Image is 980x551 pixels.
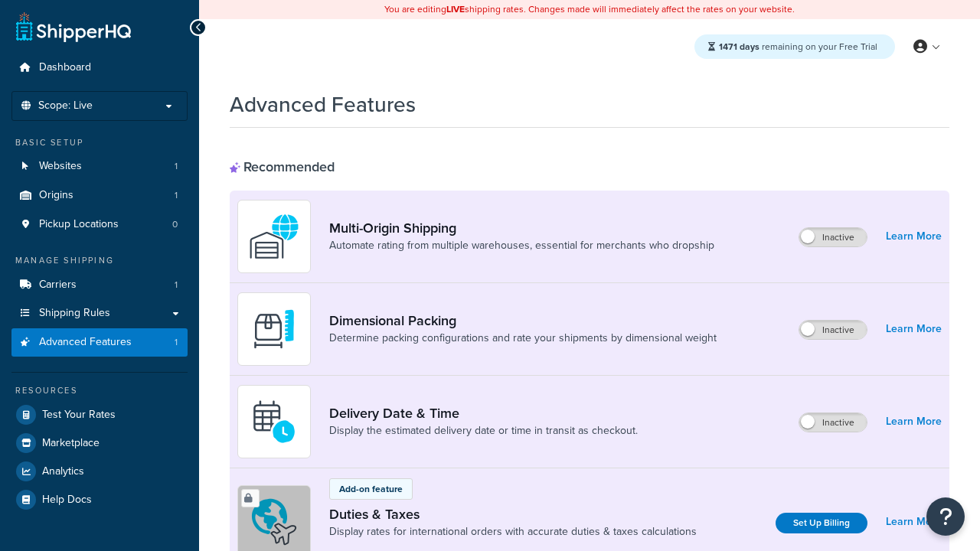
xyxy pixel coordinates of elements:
[329,423,638,439] a: Display the estimated delivery date or time in transit as checkout.
[11,271,188,299] li: Carriers
[11,401,188,429] a: Test Your Rates
[886,511,942,533] a: Learn More
[329,405,638,422] a: Delivery Date & Time
[11,271,188,299] a: Carriers1
[42,465,84,478] span: Analytics
[39,160,82,173] span: Websites
[39,336,132,349] span: Advanced Features
[11,299,188,328] a: Shipping Rules
[247,210,301,263] img: WatD5o0RtDAAAAAElFTkSuQmCC
[11,254,188,267] div: Manage Shipping
[39,307,110,320] span: Shipping Rules
[329,220,714,236] a: Multi-Origin Shipping
[329,238,714,253] a: Automate rating from multiple warehouses, essential for merchants who dropship
[11,136,188,149] div: Basic Setup
[446,2,465,16] b: LIVE
[230,158,335,175] div: Recommended
[11,54,188,82] a: Dashboard
[11,181,188,210] li: Origins
[799,321,867,339] label: Inactive
[42,494,92,507] span: Help Docs
[175,189,178,202] span: 1
[39,218,119,231] span: Pickup Locations
[799,228,867,246] label: Inactive
[11,384,188,397] div: Resources
[886,318,942,340] a: Learn More
[329,331,717,346] a: Determine packing configurations and rate your shipments by dimensional weight
[11,210,188,239] a: Pickup Locations0
[247,302,301,356] img: DTVBYsAAAAAASUVORK5CYII=
[799,413,867,432] label: Inactive
[39,61,91,74] span: Dashboard
[39,279,77,292] span: Carriers
[11,429,188,457] a: Marketplace
[339,482,403,496] p: Add-on feature
[886,411,942,432] a: Learn More
[329,506,697,523] a: Duties & Taxes
[329,524,697,540] a: Display rates for international orders with accurate duties & taxes calculations
[11,181,188,210] a: Origins1
[329,312,717,329] a: Dimensional Packing
[719,40,759,54] strong: 1471 days
[11,486,188,514] a: Help Docs
[886,226,942,247] a: Learn More
[11,458,188,485] a: Analytics
[247,395,301,448] img: gfkeb5ejjkALwAAAABJRU5ErkJggg==
[175,279,178,292] span: 1
[42,437,100,450] span: Marketplace
[11,328,188,357] a: Advanced Features1
[11,328,188,357] li: Advanced Features
[175,336,178,349] span: 1
[776,513,867,533] a: Set Up Billing
[719,40,877,54] span: remaining on your Free Trial
[11,152,188,181] a: Websites1
[11,152,188,181] li: Websites
[175,160,178,173] span: 1
[926,497,965,536] button: Open Resource Center
[39,189,73,202] span: Origins
[42,409,116,422] span: Test Your Rates
[11,210,188,239] li: Pickup Locations
[172,218,178,231] span: 0
[230,90,416,119] h1: Advanced Features
[38,99,93,112] span: Scope: Live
